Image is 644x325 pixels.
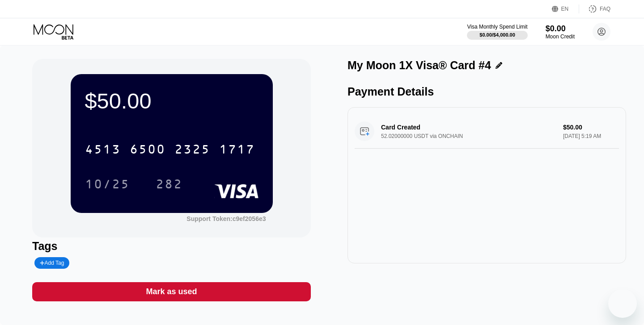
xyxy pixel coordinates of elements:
[219,143,255,158] div: 1717
[146,287,197,297] div: Mark as used
[34,257,69,269] div: Add Tag
[467,24,527,40] div: Visa Monthly Spend Limit$0.00/$4,000.00
[186,215,266,222] div: Support Token:c9ef2056e3
[32,282,311,301] div: Mark as used
[85,178,130,192] div: 10/25
[546,33,575,40] div: Moon Credit
[156,178,182,192] div: 282
[40,260,64,266] div: Add Tag
[600,6,610,12] div: FAQ
[347,85,626,98] div: Payment Details
[552,4,579,13] div: EN
[467,24,527,30] div: Visa Monthly Spend Limit
[608,289,637,318] iframe: Button to launch messaging window
[174,143,210,158] div: 2325
[479,32,515,37] div: $0.00 / $4,000.00
[579,4,610,13] div: FAQ
[347,59,491,72] div: My Moon 1X Visa® Card #4
[546,24,575,40] div: $0.00Moon Credit
[561,6,569,12] div: EN
[85,143,121,158] div: 4513
[85,88,258,113] div: $50.00
[78,173,136,195] div: 10/25
[130,143,165,158] div: 6500
[80,138,260,160] div: 4513650023251717
[546,24,575,33] div: $0.00
[32,240,311,253] div: Tags
[186,215,266,222] div: Support Token: c9ef2056e3
[149,173,189,195] div: 282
